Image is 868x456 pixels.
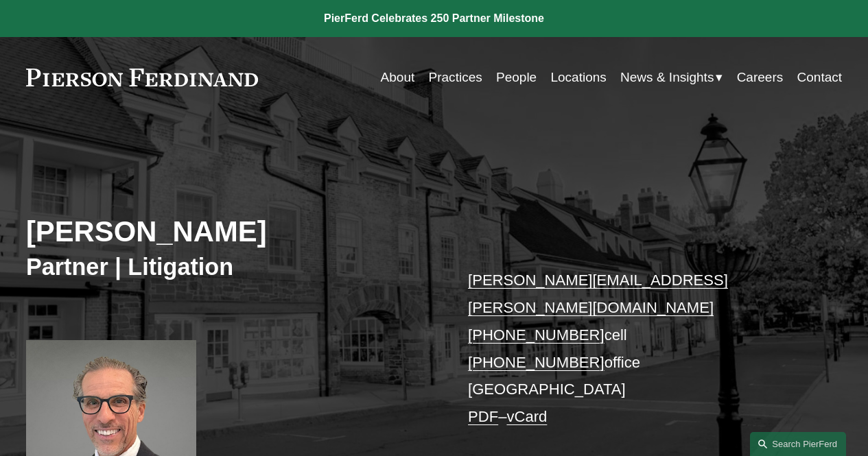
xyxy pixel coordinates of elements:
[468,267,808,430] p: cell office [GEOGRAPHIC_DATA] –
[429,64,482,91] a: Practices
[496,64,537,91] a: People
[381,64,415,91] a: About
[26,215,434,250] h2: [PERSON_NAME]
[468,408,498,425] a: PDF
[620,64,723,91] a: folder dropdown
[468,272,728,316] a: [PERSON_NAME][EMAIL_ADDRESS][PERSON_NAME][DOMAIN_NAME]
[506,408,547,425] a: vCard
[620,66,714,89] span: News & Insights
[750,432,846,456] a: Search this site
[797,64,843,91] a: Contact
[468,326,605,344] a: [PHONE_NUMBER]
[468,354,605,371] a: [PHONE_NUMBER]
[737,64,784,91] a: Careers
[550,64,606,91] a: Locations
[26,252,434,281] h3: Partner | Litigation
